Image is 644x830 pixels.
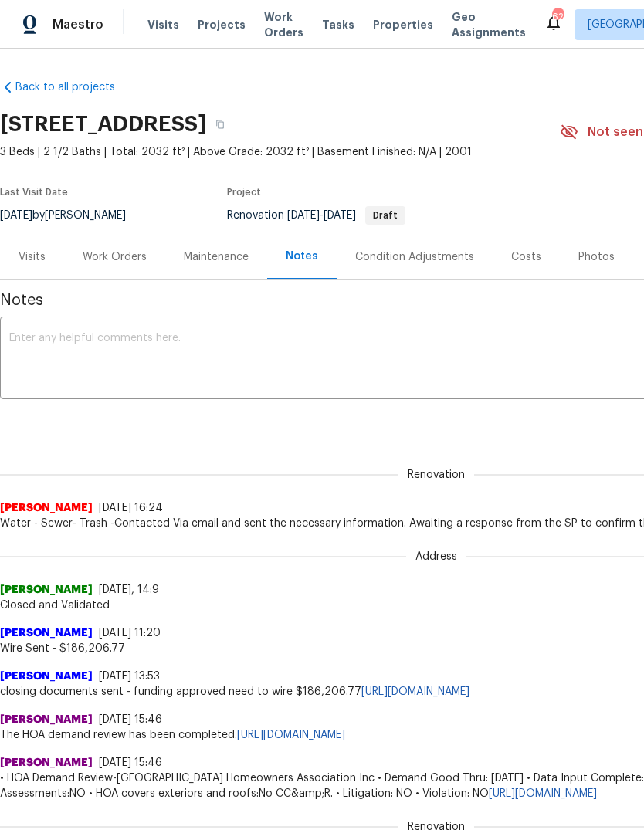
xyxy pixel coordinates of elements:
span: Visits [147,17,179,32]
span: Renovation [398,467,474,483]
span: Projects [198,17,246,32]
div: 62 [552,9,563,25]
span: Tasks [322,19,354,30]
span: Renovation [227,210,405,221]
div: Work Orders [83,249,147,265]
span: Geo Assignments [452,9,526,40]
div: Visits [19,249,46,265]
span: Project [227,188,261,197]
span: - [287,210,356,221]
button: Copy Address [206,110,234,138]
div: Costs [511,249,541,265]
span: Properties [373,17,433,32]
span: [DATE], 14:9 [99,584,159,595]
span: [DATE] 15:46 [99,757,162,768]
span: Draft [367,211,404,220]
a: [URL][DOMAIN_NAME] [489,788,597,799]
div: Notes [286,249,318,264]
span: [DATE] 16:24 [99,503,163,513]
span: [DATE] 11:20 [99,628,161,639]
span: [DATE] [324,210,356,221]
div: Photos [578,249,615,265]
a: [URL][DOMAIN_NAME] [361,686,469,697]
div: Condition Adjustments [355,249,474,265]
span: Address [406,549,466,564]
span: Maestro [53,17,103,32]
span: Work Orders [264,9,303,40]
div: Maintenance [184,249,249,265]
span: [DATE] 15:46 [99,714,162,725]
span: [DATE] [287,210,320,221]
span: [DATE] 13:53 [99,671,160,682]
a: [URL][DOMAIN_NAME] [237,730,345,740]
